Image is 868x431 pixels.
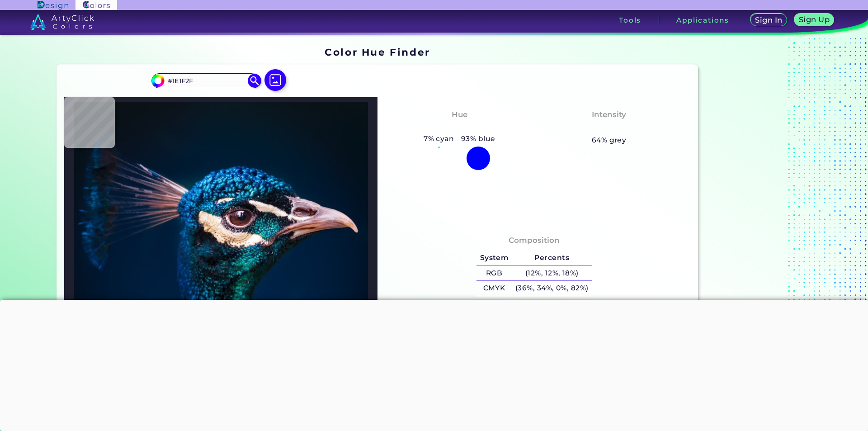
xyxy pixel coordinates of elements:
h4: Composition [509,234,560,247]
h5: (12%, 12%, 18%) [512,266,592,281]
h3: Applications [676,17,729,24]
h5: 64% grey [592,134,627,146]
a: Sign In [750,14,788,27]
img: img_pavlin.jpg [69,102,373,408]
img: icon search [248,74,261,87]
h4: Intensity [592,108,626,121]
img: logo_artyclick_colors_white.svg [30,14,94,30]
h5: 93% blue [458,133,499,145]
h5: System [476,251,512,265]
a: Sign Up [794,14,835,27]
h5: (36%, 34%, 0%, 82%) [512,281,592,296]
h5: Percents [512,251,592,265]
h5: 7% cyan [420,133,458,145]
h1: Color Hue Finder [325,45,430,59]
input: type color.. [164,75,248,87]
h3: Tools [619,17,641,24]
h4: Hue [452,108,467,121]
h3: Pastel [592,123,626,133]
h5: Sign Up [798,16,830,24]
iframe: Advertisement [702,43,815,423]
img: ArtyClick Design logo [38,1,68,9]
img: icon picture [264,69,286,91]
h3: Blue [446,123,473,133]
h5: RGB [476,266,512,281]
h5: CMYK [476,281,512,296]
h5: Sign In [755,16,783,24]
